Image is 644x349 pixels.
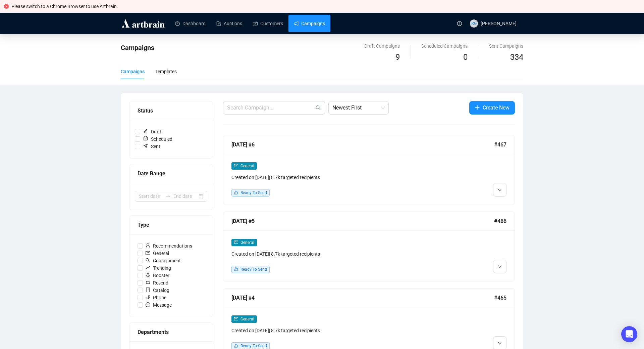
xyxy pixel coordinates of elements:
[471,20,477,27] span: RG
[223,212,515,281] a: [DATE] #5#466mailGeneralCreated on [DATE]| 8.7k targeted recipientslikeReady To Send
[364,42,400,50] div: Draft Campaigns
[395,52,400,62] span: 9
[231,327,437,334] div: Created on [DATE] | 8.7k targeted recipients
[498,188,502,192] span: down
[146,273,150,277] span: rocket
[121,18,166,29] img: logo
[146,258,150,263] span: search
[155,68,177,75] div: Templates
[463,52,468,62] span: 0
[165,193,171,199] span: swap-right
[494,294,506,302] span: #465
[621,326,637,342] div: Open Intercom Messenger
[216,15,242,32] a: Auctions
[138,106,205,115] div: Status
[231,250,437,258] div: Created on [DATE] | 8.7k targeted recipients
[498,265,502,269] span: down
[489,42,523,50] div: Sent Campaigns
[146,280,150,285] span: retweet
[140,143,163,150] span: Sent
[498,341,502,345] span: down
[483,103,509,112] span: Create New
[231,294,494,302] div: [DATE] #4
[240,240,254,245] span: General
[121,68,145,75] div: Campaigns
[143,264,174,272] span: Trending
[234,190,238,194] span: like
[143,242,195,250] span: Recommendations
[294,15,325,32] a: Campaigns
[146,288,150,292] span: book
[146,302,150,307] span: message
[253,15,283,32] a: Customers
[475,105,480,110] span: plus
[231,174,437,181] div: Created on [DATE] | 8.7k targeted recipients
[146,295,150,300] span: phone
[234,267,238,271] span: like
[121,44,154,52] span: Campaigns
[240,267,267,272] span: Ready To Send
[469,101,515,115] button: Create New
[234,344,238,348] span: like
[240,164,254,168] span: General
[227,104,314,112] input: Search Campaign...
[138,328,205,336] div: Departments
[234,240,238,244] span: mail
[139,192,163,200] input: Start date
[421,42,468,50] div: Scheduled Campaigns
[240,317,254,321] span: General
[240,190,267,195] span: Ready To Send
[140,135,175,143] span: Scheduled
[4,4,9,9] span: close-circle
[175,15,206,32] a: Dashboard
[234,317,238,321] span: mail
[494,140,506,149] span: #467
[234,164,238,168] span: mail
[146,265,150,270] span: rise
[510,52,523,62] span: 334
[481,21,517,26] span: [PERSON_NAME]
[453,13,466,34] a: question-circle
[143,294,169,301] span: Phone
[143,279,171,287] span: Resend
[165,193,171,199] span: to
[143,250,172,257] span: General
[231,217,494,225] div: [DATE] #5
[143,301,174,309] span: Message
[146,243,150,248] span: user
[240,344,267,348] span: Ready To Send
[143,272,172,279] span: Booster
[316,105,321,111] span: search
[332,101,385,114] span: Newest First
[146,251,150,255] span: mail
[138,169,205,178] div: Date Range
[143,257,183,264] span: Consignment
[231,140,494,149] div: [DATE] #6
[223,135,515,205] a: [DATE] #6#467mailGeneralCreated on [DATE]| 8.7k targeted recipientslikeReady To Send
[140,128,164,135] span: Draft
[143,287,172,294] span: Catalog
[138,221,205,229] div: Type
[457,21,462,26] span: question-circle
[173,192,197,200] input: End date
[494,217,506,225] span: #466
[11,3,640,10] div: Please switch to a Chrome Browser to use Artbrain.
